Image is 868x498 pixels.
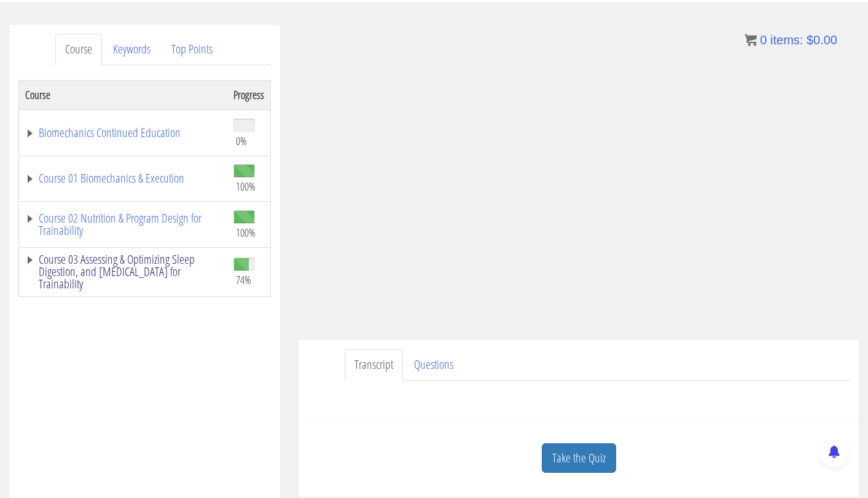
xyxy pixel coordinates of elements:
th: Progress [227,80,271,109]
span: 100% [236,226,256,239]
span: 100% [236,180,256,193]
a: Transcript [345,349,403,381]
span: $ [807,33,813,47]
span: items: [770,33,803,47]
a: Biomechanics Continued Education [25,127,221,139]
bdi: 0.00 [807,33,837,47]
span: 0 [760,33,767,47]
span: 0% [236,134,247,148]
a: Course 01 Biomechanics & Execution [25,172,221,184]
a: Course 02 Nutrition & Program Design for Trainability [25,212,221,237]
a: Top Points [162,34,222,65]
span: 74% [236,273,251,287]
a: Course 03 Assessing & Optimizing Sleep Digestion, and [MEDICAL_DATA] for Trainability [25,253,221,290]
a: Keywords [103,34,160,65]
a: Questions [404,349,463,381]
a: 0 items: $0.00 [745,33,837,47]
a: Take the Quiz [542,443,616,473]
a: Course [55,34,102,65]
img: icon11.png [745,34,757,46]
th: Course [19,80,228,109]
